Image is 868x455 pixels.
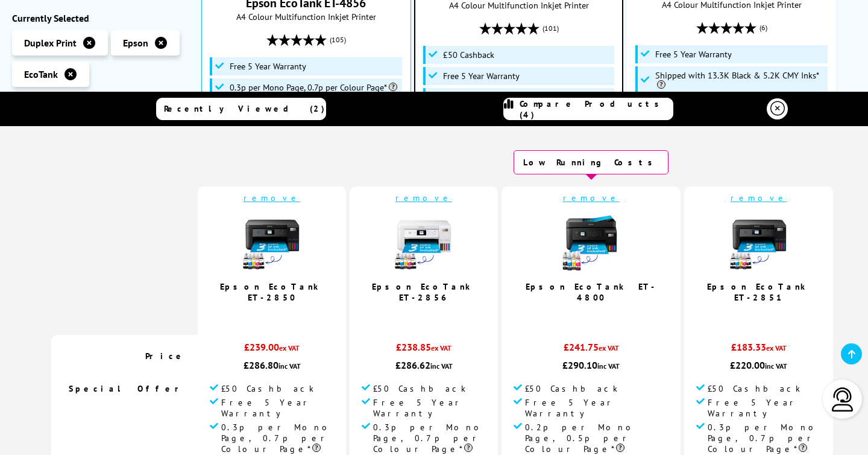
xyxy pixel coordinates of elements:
[123,37,148,49] span: Epson
[278,361,301,371] span: inc VAT
[221,397,334,419] span: Free 5 Year Warranty
[372,281,476,303] a: Epson EcoTank ET-2856
[655,49,732,59] span: Free 5 Year Warranty
[242,212,302,273] img: epson-et-2850-ink-included-new-small.jpg
[230,83,397,92] span: 0.3p per Mono Page, 0.7p per Colour Page*
[563,192,620,203] a: remove
[696,359,821,371] div: £220.00
[443,50,494,60] span: £50 Cashback
[731,192,787,203] a: remove
[430,361,453,371] span: inc VAT
[414,309,428,323] span: 4.8
[708,422,821,454] span: 0.3p per Mono Page, 0.7p per Colour Page*
[525,397,668,419] span: Free 5 Year Warranty
[525,383,618,394] span: £50 Cashback
[708,383,800,394] span: £50 Cashback
[707,281,811,303] a: Epson EcoTank ET-2851
[503,98,673,120] a: Compare Products (4)
[599,343,619,352] span: ex VAT
[655,71,825,90] span: Shipped with 13.3K Black & 5.2K CMY Inks*
[831,387,855,412] img: user-headset-light.svg
[210,341,334,359] div: £239.00
[362,359,486,371] div: £286.62
[525,422,668,454] span: 0.2p per Mono Page, 0.5p per Colour Page*
[514,359,668,371] div: £290.10
[708,397,821,419] span: Free 5 Year Warranty
[279,343,300,352] span: ex VAT
[12,12,189,24] div: Currently Selected
[428,309,441,323] span: / 5
[220,281,324,303] a: Epson EcoTank ET-2850
[373,422,486,454] span: 0.3p per Mono Page, 0.7p per Colour Page*
[696,341,821,359] div: £183.33
[514,341,668,359] div: £241.75
[766,343,787,352] span: ex VAT
[230,62,306,71] span: Free 5 Year Warranty
[395,192,452,203] a: remove
[394,212,454,273] img: epson-et-2856-ink-included-usp-small.jpg
[276,309,289,323] span: / 5
[765,361,787,371] span: inc VAT
[145,351,186,361] span: Price
[759,16,767,39] span: (6)
[24,68,58,80] span: EcoTank
[244,192,300,203] a: remove
[330,28,346,51] span: (105)
[520,98,673,120] span: Compare Products (4)
[431,343,451,352] span: ex VAT
[373,383,466,394] span: £50 Cashback
[542,17,559,40] span: (101)
[362,341,486,359] div: £238.85
[69,383,186,394] span: Special Offer
[729,212,789,273] img: epson-et-2850-ink-included-new-small.jpg
[373,397,486,419] span: Free 5 Year Warranty
[221,383,314,394] span: £50 Cashback
[748,309,763,323] span: 4.9
[164,103,325,114] span: Recently Viewed (2)
[763,309,775,323] span: / 5
[597,361,620,371] span: inc VAT
[526,281,657,303] a: Epson EcoTank ET-4800
[561,212,621,273] img: epson-et-4800-ink-included-new-small.jpg
[208,11,404,22] span: A4 Colour Multifunction Inkjet Printer
[156,98,326,120] a: Recently Viewed (2)
[262,309,276,323] span: 4.8
[443,71,520,81] span: Free 5 Year Warranty
[210,359,334,371] div: £286.80
[221,422,334,454] span: 0.3p per Mono Page, 0.7p per Colour Page*
[514,150,668,174] div: Low Running Costs
[24,37,77,49] span: Duplex Print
